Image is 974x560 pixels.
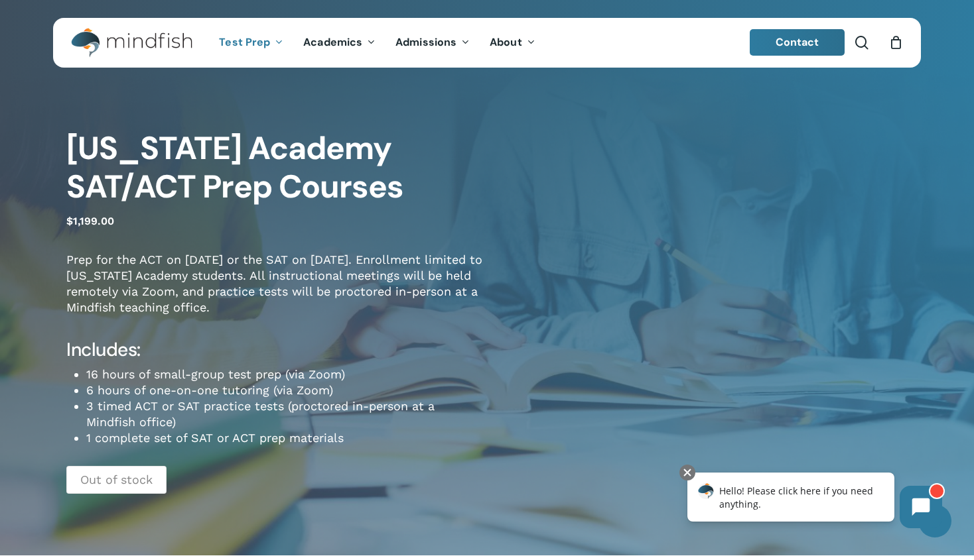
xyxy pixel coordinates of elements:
[66,466,167,494] p: Out of stock
[86,382,487,398] li: 6 hours of one-on-one tutoring (via Zoom)
[53,18,921,68] header: Main Menu
[66,338,487,362] h4: Includes:
[750,29,845,56] a: Contact
[888,35,903,50] a: Cart
[86,398,487,430] li: 3 timed ACT or SAT practice tests (proctored in-person at a Mindfish office)
[86,430,487,446] li: 1 complete set of SAT or ACT prep materials
[776,35,819,49] span: Contact
[219,35,270,49] span: Test Prep
[303,35,362,49] span: Academics
[385,37,480,48] a: Admissions
[86,366,487,382] li: 16 hours of small-group test prep (via Zoom)
[490,35,522,49] span: About
[673,462,955,541] iframe: Chatbot
[209,18,545,68] nav: Main Menu
[395,35,456,49] span: Admissions
[209,37,293,48] a: Test Prep
[480,37,545,48] a: About
[66,129,487,206] h1: [US_STATE] Academy SAT/ACT Prep Courses
[66,215,73,227] span: $
[66,252,487,333] p: Prep for the ACT on [DATE] or the SAT on [DATE]. Enrollment limited to [US_STATE] Academy student...
[66,215,114,227] bdi: 1,199.00
[293,37,385,48] a: Academics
